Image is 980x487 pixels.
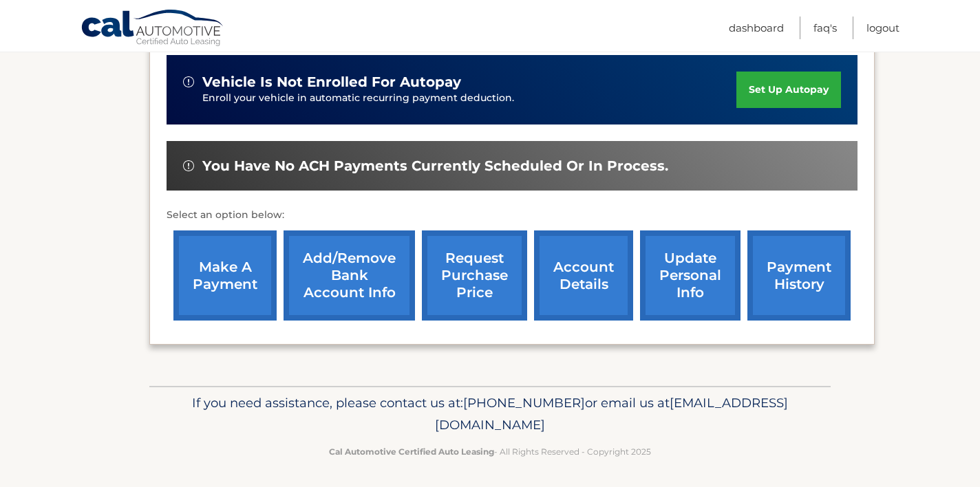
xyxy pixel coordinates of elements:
a: set up autopay [736,72,841,108]
strong: Cal Automotive Certified Auto Leasing [329,446,494,457]
a: FAQ's [813,17,837,39]
span: [PHONE_NUMBER] [463,395,585,411]
a: account details [534,230,633,321]
a: Cal Automotive [81,9,225,49]
span: vehicle is not enrolled for autopay [202,74,461,91]
a: Logout [866,17,899,39]
a: update personal info [640,230,741,321]
img: alert-white.svg [183,160,194,171]
img: alert-white.svg [183,76,194,87]
a: request purchase price [422,230,527,321]
p: If you need assistance, please contact us at: or email us at [158,392,822,436]
p: Enroll your vehicle in automatic recurring payment deduction. [202,91,736,106]
a: payment history [747,230,851,321]
a: make a payment [173,230,277,321]
a: Add/Remove bank account info [284,230,415,321]
span: [EMAIL_ADDRESS][DOMAIN_NAME] [435,395,788,433]
span: You have no ACH payments currently scheduled or in process. [202,158,668,175]
a: Dashboard [729,17,784,39]
p: - All Rights Reserved - Copyright 2025 [158,444,822,459]
p: Select an option below: [167,207,857,224]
